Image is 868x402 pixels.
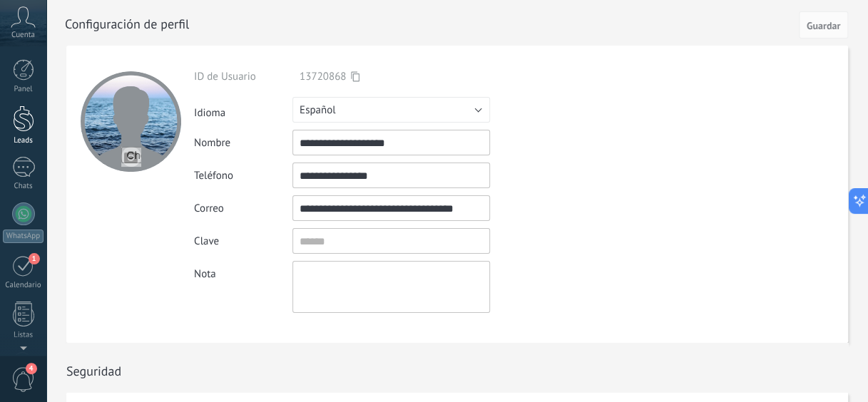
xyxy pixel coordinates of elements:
[3,182,44,191] div: Chats
[799,11,848,38] button: Guardar
[194,136,292,150] div: Nombre
[194,100,292,120] div: Idioma
[26,363,37,374] span: 4
[3,85,44,94] div: Panel
[3,230,44,243] div: WhatsApp
[194,234,292,248] div: Clave
[3,136,44,145] div: Leads
[300,103,336,117] span: Español
[11,31,35,40] span: Cuenta
[300,70,346,83] span: 13720868
[292,97,490,123] button: Español
[3,281,44,290] div: Calendario
[194,202,292,215] div: Correo
[194,261,292,281] div: Nota
[66,363,121,379] h1: Seguridad
[3,331,44,340] div: Listas
[194,169,292,182] div: Teléfono
[194,70,292,83] div: ID de Usuario
[807,21,840,31] span: Guardar
[29,253,40,264] span: 1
